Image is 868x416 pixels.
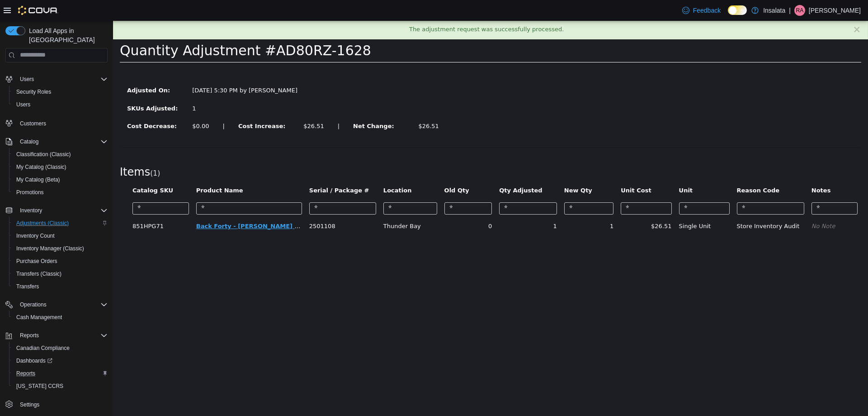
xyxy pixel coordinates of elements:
[9,161,111,173] button: My Catalog (Classic)
[2,398,111,411] button: Settings
[13,355,108,366] span: Dashboards
[698,165,719,174] button: Notes
[20,76,34,83] span: Users
[13,187,108,198] span: Promotions
[16,176,60,183] span: My Catalog (Beta)
[20,301,47,308] span: Operations
[16,245,84,252] span: Inventory Manager (Classic)
[13,256,108,267] span: Purchase Orders
[9,268,111,280] button: Transfers (Classic)
[20,332,39,339] span: Reports
[16,101,30,108] span: Users
[16,189,44,196] span: Promotions
[13,149,108,160] span: Classification (Classic)
[448,197,504,214] td: 1
[16,330,42,341] button: Reports
[13,149,75,160] a: Classification (Classic)
[118,101,184,110] label: Cost Increase:
[9,86,111,98] button: Security Roles
[16,88,51,96] span: Security Roles
[763,5,785,16] p: Insalata
[9,217,111,230] button: Adjustments (Classic)
[9,230,111,242] button: Inventory Count
[693,6,721,15] span: Feedback
[16,151,71,158] span: Classification (Classic)
[16,314,62,321] span: Cash Management
[13,381,108,392] span: Washington CCRS
[16,136,108,147] span: Catalog
[13,86,108,97] span: Security Roles
[20,120,46,127] span: Customers
[305,101,326,110] div: $26.51
[25,26,108,44] span: Load All Apps in [GEOGRAPHIC_DATA]
[20,207,42,214] span: Inventory
[16,283,39,290] span: Transfers
[13,368,39,379] a: Reports
[13,187,47,198] a: Promotions
[9,311,111,324] button: Cash Management
[196,165,258,174] button: Serial / Package #
[16,205,46,216] button: Inventory
[13,256,61,267] a: Purchase Orders
[9,255,111,268] button: Purchase Orders
[328,197,383,214] td: 0
[13,218,108,229] span: Adjustments (Classic)
[16,299,50,310] button: Operations
[13,312,108,323] span: Cash Management
[16,163,66,171] span: My Catalog (Classic)
[13,243,88,254] a: Inventory Manager (Classic)
[13,174,108,185] span: My Catalog (Beta)
[562,197,620,214] td: Single Unit
[20,401,39,408] span: Settings
[13,218,72,229] a: Adjustments (Classic)
[16,330,108,341] span: Reports
[13,162,70,172] a: My Catalog (Classic)
[72,65,196,74] div: [DATE] 5:30 PM by [PERSON_NAME]
[16,117,108,129] span: Customers
[37,148,47,157] small: ( )
[13,86,55,97] a: Security Roles
[13,355,56,366] a: Dashboards
[83,202,286,209] a: Back Forty - [PERSON_NAME] Disposable Pen - Hybrid - 0.95g
[13,230,108,241] span: Inventory Count
[13,381,67,392] a: [US_STATE] CCRS
[13,230,58,241] a: Inventory Count
[9,367,111,380] button: Reports
[9,186,111,199] button: Promotions
[16,74,108,85] span: Users
[16,136,42,147] button: Catalog
[7,145,37,158] span: Items
[13,312,66,323] a: Cash Management
[698,202,722,209] em: No Note
[2,204,111,217] button: Inventory
[13,99,34,110] a: Users
[20,138,38,145] span: Catalog
[9,342,111,354] button: Canadian Compliance
[9,98,111,111] button: Users
[2,298,111,311] button: Operations
[624,165,669,174] button: Reason Code
[16,232,55,239] span: Inventory Count
[508,165,540,174] button: Unit Cost
[9,242,111,255] button: Inventory Manager (Classic)
[83,165,132,174] button: Product Name
[270,165,300,174] button: Location
[13,268,65,279] a: Transfers (Classic)
[16,299,108,310] span: Operations
[679,1,724,19] a: Feedback
[79,101,96,110] div: $0.00
[7,101,72,110] label: Cost Decrease:
[18,6,58,15] img: Cova
[386,165,431,174] button: Qty Adjusted
[40,148,44,157] span: 1
[796,5,804,16] span: RA
[13,343,108,354] span: Canadian Compliance
[79,83,189,92] div: 1
[7,65,72,74] label: Adjusted On:
[7,83,72,92] label: SKUs Adjusted:
[190,101,211,110] div: $26.51
[504,197,562,214] td: $26.51
[13,243,108,254] span: Inventory Manager (Classic)
[794,5,805,16] div: Ryan Anthony
[13,162,108,172] span: My Catalog (Classic)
